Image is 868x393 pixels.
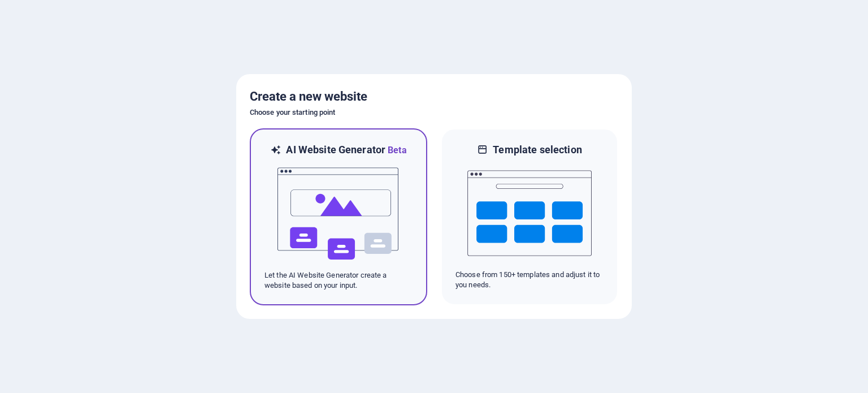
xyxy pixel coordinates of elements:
p: Let the AI Website Generator create a website based on your input. [264,270,413,291]
span: Beta [385,145,407,156]
h6: Choose your starting point [250,106,618,119]
p: Choose from 150+ templates and adjust it to you needs. [455,270,604,290]
h5: Create a new website [250,88,618,106]
h6: Template selection [493,143,581,157]
div: AI Website GeneratorBetaaiLet the AI Website Generator create a website based on your input. [250,128,427,305]
div: Template selectionChoose from 150+ templates and adjust it to you needs. [441,128,618,305]
h6: AI Website Generator [286,143,406,157]
img: ai [276,157,401,270]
